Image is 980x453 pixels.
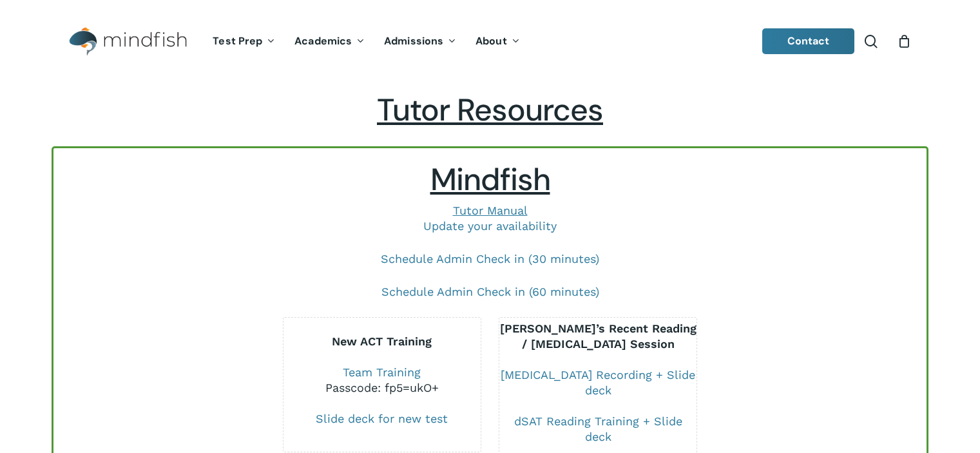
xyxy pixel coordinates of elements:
a: Schedule Admin Check in (60 minutes) [381,285,599,298]
a: Admissions [374,36,466,47]
span: Admissions [384,34,443,48]
a: Schedule Admin Check in (30 minutes) [381,252,599,265]
b: [PERSON_NAME]’s Recent Reading / [MEDICAL_DATA] Session [500,322,697,351]
iframe: Chatbot [688,358,962,435]
span: Academics [294,34,352,48]
span: Contact [787,34,830,48]
a: Cart [897,34,911,48]
span: Mindfish [430,159,550,200]
div: Passcode: fp5=ukO+ [283,380,481,396]
span: Test Prep [213,34,262,48]
span: Tutor Resources [377,90,603,130]
a: Academics [285,36,374,47]
span: About [476,34,507,48]
a: About [466,36,530,47]
b: New ACT Training [332,334,432,348]
nav: Main Menu [203,17,529,66]
a: Test Prep [203,36,285,47]
a: dSAT Reading Training + Slide deck [514,414,682,443]
header: Main Menu [52,17,928,66]
a: [MEDICAL_DATA] Recording + Slide deck [501,368,695,397]
a: Tutor Manual [453,204,528,217]
a: Slide deck for new test [316,412,448,425]
a: Contact [762,28,855,54]
a: Team Training [343,365,421,379]
a: Update your availability [423,219,557,233]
